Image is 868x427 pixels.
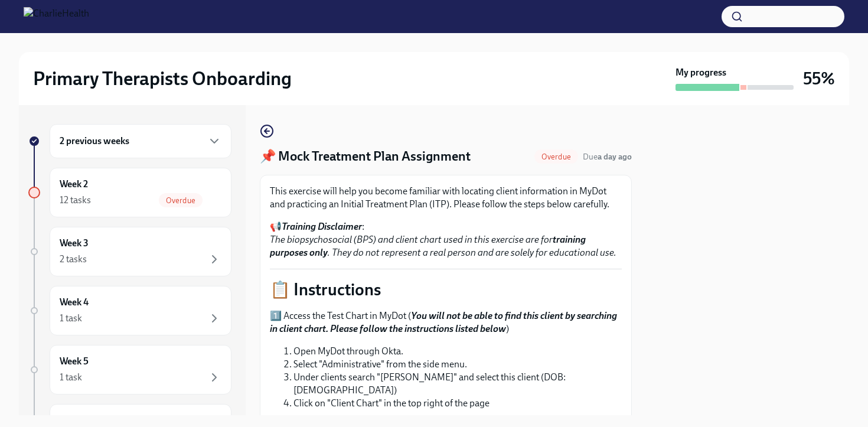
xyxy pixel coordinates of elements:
[270,279,622,300] p: 📋 Instructions
[270,234,616,258] em: The biopsychosocial (BPS) and client chart used in this exercise are for . They do not represent ...
[28,227,231,276] a: Week 32 tasks
[60,253,87,266] div: 2 tasks
[282,221,362,232] strong: Training Disclaimer
[60,135,129,148] h6: 2 previous weeks
[33,67,292,90] h2: Primary Therapists Onboarding
[676,66,726,79] strong: My progress
[60,296,89,309] h6: Week 4
[60,414,89,427] h6: Week 6
[583,152,632,162] span: Due
[60,355,89,368] h6: Week 5
[293,371,622,397] li: Under clients search "[PERSON_NAME]" and select this client (DOB: [DEMOGRAPHIC_DATA])
[583,151,632,162] span: August 8th, 2025 09:00
[260,148,471,165] h4: 📌 Mock Treatment Plan Assignment
[270,220,622,259] p: 📢 :
[293,358,622,371] li: Select "Administrative" from the side menu.
[50,124,231,158] div: 2 previous weeks
[293,397,622,410] li: Click on "Client Chart" in the top right of the page
[28,286,231,335] a: Week 41 task
[293,345,622,358] li: Open MyDot through Okta.
[598,152,632,162] strong: a day ago
[60,312,82,325] div: 1 task
[270,310,617,334] strong: You will not be able to find this client by searching in client chart. Please follow the instruct...
[60,178,88,191] h6: Week 2
[534,152,578,161] span: Overdue
[24,7,89,26] img: CharlieHealth
[270,185,622,211] p: This exercise will help you become familiar with locating client information in MyDot and practic...
[159,196,203,205] span: Overdue
[60,194,91,207] div: 12 tasks
[60,237,89,250] h6: Week 3
[60,371,82,384] div: 1 task
[270,309,622,335] p: 1️⃣ Access the Test Chart in MyDot ( )
[803,68,835,89] h3: 55%
[28,168,231,217] a: Week 212 tasksOverdue
[28,345,231,395] a: Week 51 task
